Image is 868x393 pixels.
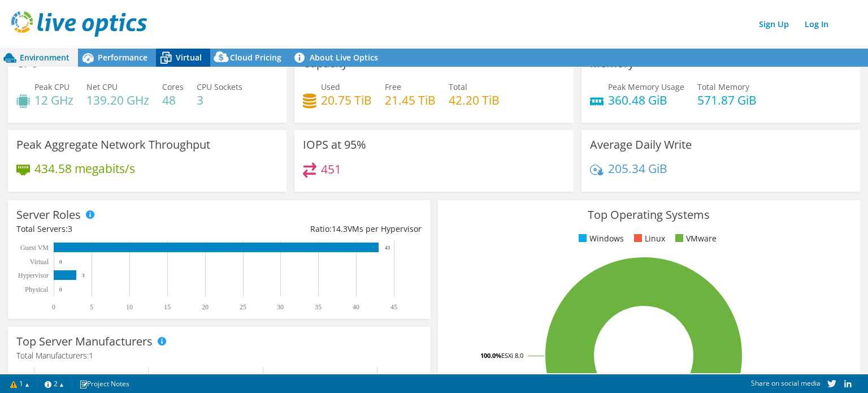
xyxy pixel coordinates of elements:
h3: Server Roles [16,209,81,221]
span: Virtual [176,52,202,63]
span: Total [449,81,467,92]
h4: 571.87 GiB [697,94,757,106]
span: Used [321,81,340,92]
h4: 42.20 TiB [449,94,500,106]
text: 25 [240,303,246,311]
span: Peak CPU [34,81,70,92]
text: Physical [25,286,48,293]
h4: Total Manufacturers: [16,349,422,362]
h4: 139.20 GHz [86,94,149,106]
h4: 360.48 GiB [608,94,684,106]
li: Linux [631,232,665,245]
text: 30 [277,303,284,311]
text: 35 [315,303,322,311]
text: 3 [82,273,85,278]
span: 14.3 [332,223,348,234]
text: 10 [126,303,133,311]
h3: Peak Aggregate Network Throughput [16,139,210,151]
text: 0 [52,303,55,311]
a: 2 [37,377,72,391]
text: 43 [385,245,390,251]
text: 0 [59,259,62,265]
span: 1 [89,350,93,361]
h3: Top Operating Systems [446,209,852,221]
a: Sign Up [753,16,795,32]
h3: IOPS at 95% [303,139,366,151]
span: Cores [162,81,184,92]
span: CPU Sockets [197,81,242,92]
h4: 21.45 TiB [385,94,436,106]
text: Virtual [30,258,49,266]
text: Hypervisor [18,271,49,279]
a: Log In [799,16,834,32]
tspan: ESXi 8.0 [501,351,523,360]
span: Total Memory [697,81,749,92]
a: Project Notes [71,377,137,391]
span: Free [385,81,401,92]
div: Total Servers: [16,223,219,235]
span: Peak Memory Usage [608,81,684,92]
text: Guest VM [20,244,49,252]
h4: 434.58 megabits/s [34,162,135,175]
h3: Capacity [303,57,348,70]
h4: 451 [321,163,341,175]
li: VMware [672,232,717,245]
h4: 12 GHz [34,94,73,106]
span: Environment [20,52,70,63]
span: Net CPU [86,81,118,92]
span: Cloud Pricing [230,52,281,63]
text: 40 [353,303,359,311]
span: Performance [98,52,147,63]
h4: 48 [162,94,184,106]
img: live_optics_svg.svg [11,11,147,37]
h3: Memory [590,57,634,70]
text: 5 [90,303,93,311]
h4: 3 [197,94,242,106]
text: 20 [202,303,209,311]
div: Ratio: VMs per Hypervisor [219,223,421,235]
span: Share on social media [751,378,821,388]
a: 1 [2,377,37,391]
h3: Average Daily Write [590,139,692,151]
h4: 20.75 TiB [321,94,372,106]
h3: CPU [16,57,39,70]
text: 0 [59,287,62,292]
text: 45 [390,303,397,311]
tspan: 100.0% [480,351,501,360]
li: Windows [576,232,624,245]
h3: Top Server Manufacturers [16,335,153,348]
a: About Live Optics [290,49,387,67]
text: 15 [164,303,171,311]
span: 3 [68,223,72,234]
h4: 205.34 GiB [608,162,667,175]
